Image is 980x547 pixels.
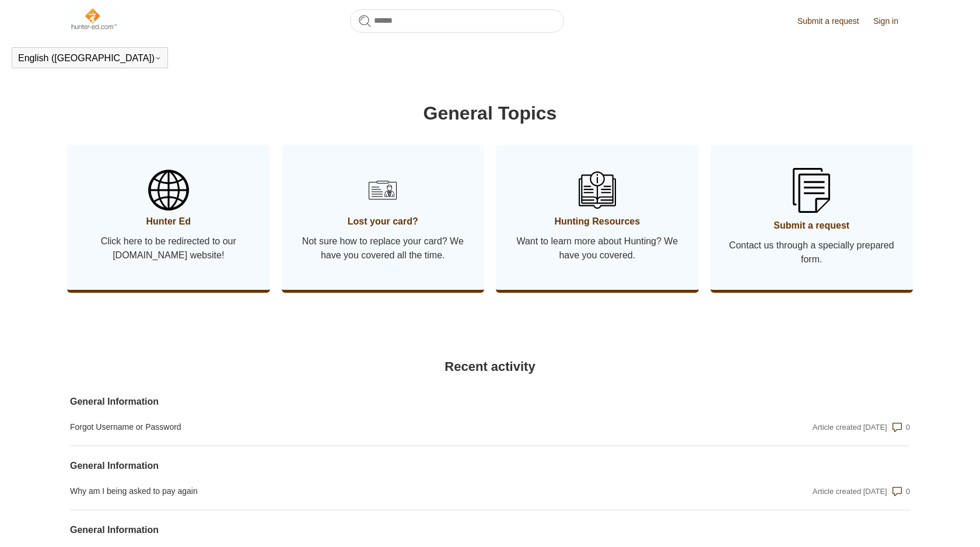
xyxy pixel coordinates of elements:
span: Submit a request [728,219,896,233]
a: Lost your card? Not sure how to replace your card? We have you covered all the time. [282,145,485,290]
span: Lost your card? [299,215,467,229]
a: General Information [70,459,658,473]
span: Want to learn more about Hunting? We have you covered. [513,234,681,262]
input: Search [350,9,564,33]
a: Sign in [873,15,910,27]
a: Hunter Ed Click here to be redirected to our [DOMAIN_NAME] website! [67,145,270,290]
a: Submit a request Contact us through a specially prepared form. [710,145,914,290]
a: General Information [70,523,658,537]
button: English ([GEOGRAPHIC_DATA]) [18,53,162,64]
h1: General Topics [70,99,910,127]
img: 01HZPCYSH6ZB6VTWVB6HCD0F6B [364,171,401,209]
img: 01HZPCYSBW5AHTQ31RY2D2VRJS [148,170,189,211]
img: 01HZPCYSN9AJKKHAEXNV8VQ106 [579,171,616,209]
span: Not sure how to replace your card? We have you covered all the time. [299,234,467,262]
div: Article created [DATE] [813,422,887,433]
a: Why am I being asked to pay again [70,485,658,497]
span: Contact us through a specially prepared form. [728,239,896,267]
span: Hunting Resources [513,215,681,229]
span: Click here to be redirected to our [DOMAIN_NAME] website! [85,234,253,262]
a: Forgot Username or Password [70,421,658,433]
a: General Information [70,395,658,409]
img: Hunter-Ed Help Center home page [70,7,117,30]
a: Hunting Resources Want to learn more about Hunting? We have you covered. [496,145,699,290]
span: Hunter Ed [85,215,253,229]
h2: Recent activity [70,357,910,376]
a: Submit a request [797,15,871,27]
img: 01HZPCYSSKB2GCFG1V3YA1JVB9 [793,168,830,213]
div: Article created [DATE] [813,486,887,497]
